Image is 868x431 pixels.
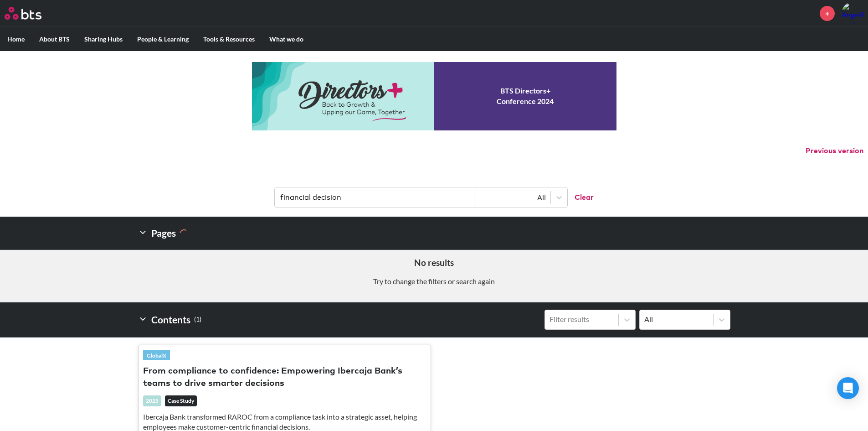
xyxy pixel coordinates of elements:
[842,2,863,24] img: Angeliki Andreou
[138,224,189,242] h2: Pages
[143,350,170,360] a: GlobalX
[7,276,861,286] p: Try to change the filters or search again
[165,395,197,406] em: Case Study
[143,395,161,406] div: 2025
[644,314,709,324] div: All
[262,27,311,51] label: What we do
[820,6,835,21] a: +
[5,7,41,20] img: BTS Logo
[32,27,77,51] label: About BTS
[275,187,476,208] input: Find contents, pages and demos...
[77,27,130,51] label: Sharing Hubs
[567,187,594,208] button: Clear
[138,310,201,330] h2: Contents
[196,27,262,51] label: Tools & Resources
[550,314,614,324] div: Filter results
[143,365,426,390] button: From compliance to confidence: Empowering Ibercaja Bank’s teams to drive smarter decisions
[842,2,863,24] a: Profile
[806,146,863,156] button: Previous version
[194,313,201,326] small: ( 1 )
[837,377,859,399] div: Open Intercom Messenger
[130,27,196,51] label: People & Learning
[481,192,546,203] div: All
[5,7,58,20] a: Go home
[252,62,616,130] a: Conference 2024
[7,257,861,269] h5: No results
